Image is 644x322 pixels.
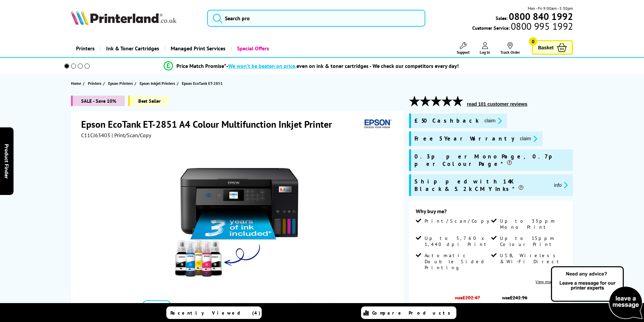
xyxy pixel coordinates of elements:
[529,37,537,46] span: 0
[71,10,199,26] a: Printerland Logo
[140,80,175,87] span: Epson Inkjet Printers
[472,23,573,31] span: Customer Service:
[71,40,100,57] a: Printers
[106,40,159,57] span: Ink & Toner Cartridges
[71,80,81,87] span: Home
[88,80,103,87] a: Printers
[510,294,527,301] strike: £242.96
[496,15,508,21] span: Sales:
[482,117,504,125] button: promo-description
[228,63,296,69] span: We won’t be beaten on price,
[128,96,169,106] span: Best Seller
[425,235,490,247] span: Up to 5,760 x 1,440 dpi Print
[112,132,151,139] span: | Print/Scan/Copy
[71,96,125,106] span: SALE - Save 10%
[100,40,164,57] a: Ink & Toner Cartridges
[362,118,393,130] img: Epson
[500,252,565,265] span: USB, Wireless & Wi-Fi Direct
[361,306,456,319] a: Compare Products
[532,40,573,55] a: Basket 0
[425,252,490,271] span: Automatic Double Sided Printing
[538,43,553,52] span: Basket
[451,291,483,301] span: was
[500,235,565,247] span: Up to 15ppm Colour Print
[508,13,573,20] a: 0800 840 1992
[480,50,490,55] span: Log In
[88,80,101,87] span: Printers
[414,178,549,193] span: Shipped with 14K Black & 5.2k CMY Inks*
[510,23,573,29] span: 0800 995 1992
[55,60,568,72] li: modal_Promise
[499,291,531,301] span: was
[176,63,226,69] span: Price Match Promise*
[457,42,470,55] a: Support
[518,135,539,143] button: promo-description
[462,294,480,301] strike: £202.47
[81,118,339,130] h1: Epson EcoTank ET-2851 A4 Colour Multifunction Inkjet Printer
[172,152,305,284] img: Epson EcoTank ET-2851
[71,80,83,87] a: Home
[416,208,566,218] div: Why buy me?
[231,40,274,57] a: Special Offers
[71,10,176,25] img: Printerland Logo
[3,144,10,178] span: Product Finder
[500,218,565,230] span: Up to 33ppm Mono Print
[140,80,177,87] a: Epson Inkjet Printers
[81,132,110,139] span: C11CJ63403
[414,117,479,125] span: £50 Cashback
[535,279,566,284] a: View more details
[372,310,454,316] span: Compare Products
[166,306,262,319] a: Recently Viewed (4)
[552,181,570,189] button: promo-description
[108,80,135,87] a: Epson Printers
[549,265,644,321] img: Open Live Chat window
[108,80,133,87] span: Epson Printers
[528,5,573,11] span: Mon - Fri 9:00am - 5:30pm
[480,42,490,55] a: Log In
[425,218,494,224] span: Print/Scan/Copy
[182,80,224,87] a: Epson EcoTank ET-2851
[465,101,529,107] button: read 101 customer reviews
[182,80,223,87] span: Epson EcoTank ET-2851
[500,42,520,55] a: Track Order
[414,153,570,168] span: 0.3p per Mono Page, 0.7p per Colour Page*
[226,63,459,69] div: - even on ink & toner cartridges - We check our competitors every day!
[457,50,470,55] span: Support
[207,10,425,27] input: Search pro
[414,135,515,143] span: Free 5 Year Warranty
[170,310,261,316] span: Recently Viewed (4)
[509,10,573,23] b: 0800 840 1992
[164,40,231,57] a: Managed Print Services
